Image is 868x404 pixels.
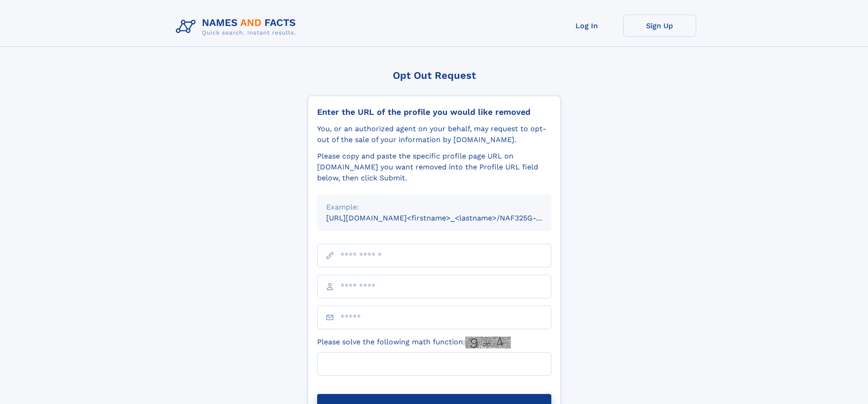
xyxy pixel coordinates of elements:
[172,15,303,39] img: Logo Names and Facts
[317,123,551,145] div: You, or an authorized agent on your behalf, may request to opt-out of the sale of your informatio...
[308,70,561,81] div: Opt Out Request
[326,214,569,222] small: [URL][DOMAIN_NAME]<firstname>_<lastname>/NAF325G-xxxxxxxx
[317,151,551,184] div: Please copy and paste the specific profile page URL on [DOMAIN_NAME] you want removed into the Pr...
[317,337,511,348] label: Please solve the following math function:
[623,15,696,37] a: Sign Up
[317,107,551,117] div: Enter the URL of the profile you would like removed
[326,202,542,213] div: Example:
[550,15,623,37] a: Log In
